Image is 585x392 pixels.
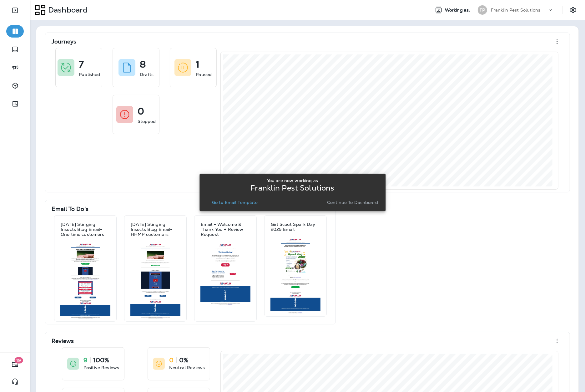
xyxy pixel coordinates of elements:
div: FP [478,5,487,15]
button: Continue to Dashboard [325,198,381,207]
img: fd46fad6-aee6-4c2d-8c90-674744bc3b27.jpg [130,243,180,319]
p: Franklin Pest Solutions [250,186,334,191]
p: Drafts [140,71,154,78]
p: You are now working as [267,178,318,183]
p: 9 [83,357,88,363]
p: Dashboard [46,5,88,15]
p: [DATE] Stinging Insects Blog Email-HHMP customers [131,222,180,237]
img: 34297e83-9e9b-4d51-a832-abe1718d1e6b.jpg [60,243,110,319]
p: Positive Reviews [83,364,119,371]
p: 7 [79,61,84,68]
p: 0% [179,357,188,363]
p: Journeys [52,38,76,45]
p: Franklin Pest Solutions [491,8,540,13]
p: 1 [196,61,199,68]
p: Email To Do's [52,206,88,212]
button: Go to Email Template [209,198,260,207]
p: Go to Email Template [212,200,258,205]
p: Neutral Reviews [169,364,205,371]
p: 0 [169,357,174,363]
p: 8 [140,61,146,68]
p: Stopped [138,118,156,125]
p: Paused [196,71,212,78]
p: Continue to Dashboard [327,200,378,205]
p: Reviews [52,338,74,344]
button: Settings [567,4,579,16]
p: 0 [138,108,144,115]
button: 19 [6,358,24,370]
span: Working as: [445,8,472,13]
button: Expand Sidebar [6,4,24,17]
p: 100% [93,357,109,363]
p: Published [79,71,100,78]
p: [DATE] Stinging Insects Blog Email-One time customers [61,222,110,237]
span: 19 [15,357,23,364]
